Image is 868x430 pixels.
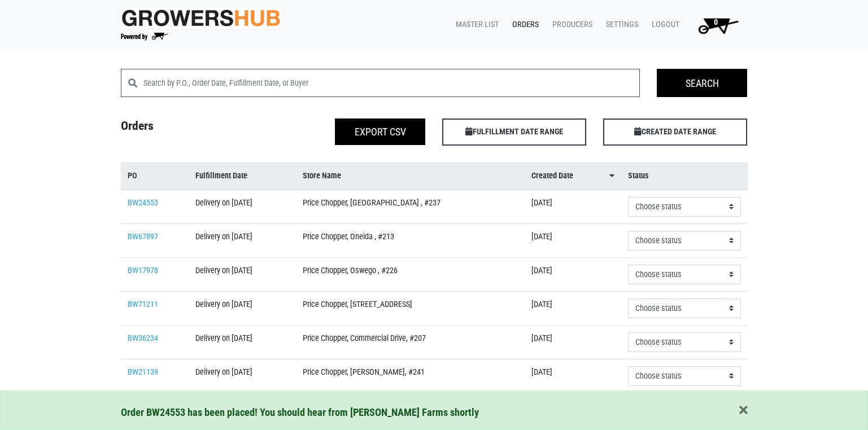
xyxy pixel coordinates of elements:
span: Store Name [303,170,341,182]
img: Powered by Big Wheelbarrow [121,33,168,41]
a: Store Name [303,170,518,182]
span: 0 [714,17,718,27]
td: Delivery on [DATE] [189,359,295,393]
td: [DATE] [525,359,621,393]
td: Price Chopper, [PERSON_NAME], #241 [296,359,525,393]
td: Delivery on [DATE] [189,257,295,291]
span: Status [628,170,649,182]
a: PO [128,170,182,182]
td: Price Chopper, [GEOGRAPHIC_DATA] , #237 [296,190,525,224]
td: [DATE] [525,257,621,291]
span: Fulfillment Date [195,170,247,182]
span: Created Date [531,170,573,182]
a: Settings [597,14,643,36]
a: Orders [503,14,543,36]
a: Producers [543,14,597,36]
img: original-fc7597fdc6adbb9d0e2ae620e786d1a2.jpg [121,7,281,28]
a: BW36234 [128,334,158,343]
div: Order BW24553 has been placed! You should hear from [PERSON_NAME] Farms shortly [121,405,748,420]
td: [DATE] [525,325,621,359]
a: Status [628,170,741,182]
td: [DATE] [525,223,621,257]
span: FULFILLMENT DATE RANGE [442,119,586,146]
input: Search [657,69,747,97]
td: Delivery on [DATE] [189,190,295,224]
a: BW24553 [128,198,158,208]
a: BW67897 [128,232,158,242]
button: Export CSV [335,119,425,145]
span: PO [128,170,137,182]
td: [DATE] [525,190,621,224]
td: Delivery on [DATE] [189,325,295,359]
a: BW71211 [128,300,158,309]
span: CREATED DATE RANGE [603,119,747,146]
a: Created Date [531,170,614,182]
h4: Orders [112,119,273,141]
a: Fulfillment Date [195,170,289,182]
img: Cart [693,14,743,37]
td: Price Chopper, Commercial Drive, #207 [296,325,525,359]
td: Price Chopper, [STREET_ADDRESS] [296,291,525,325]
td: Delivery on [DATE] [189,223,295,257]
a: BW21139 [128,367,158,377]
a: Logout [643,14,684,36]
td: [DATE] [525,291,621,325]
td: Delivery on [DATE] [189,291,295,325]
td: Price Chopper, Oswego , #226 [296,257,525,291]
a: 0 [684,14,748,37]
td: Price Chopper, Oneida , #213 [296,223,525,257]
a: Master List [447,14,503,36]
a: BW17978 [128,266,158,275]
input: Search by P.O., Order Date, Fulfillment Date, or Buyer [143,69,640,97]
